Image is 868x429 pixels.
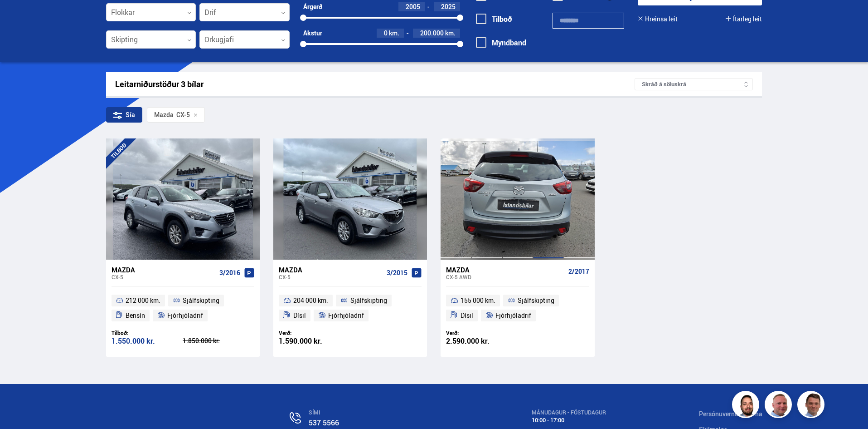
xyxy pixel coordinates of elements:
div: Akstur [303,30,322,37]
a: Mazda CX-5 3/2016 212 000 km. Sjálfskipting Bensín Fjórhjóladrif Tilboð: 1.550.000 kr. 1.850.000 kr. [106,260,260,357]
div: Verð: [279,330,350,336]
span: CX-5 [154,111,190,118]
div: Árgerð [303,3,322,10]
div: CX-5 [279,274,383,280]
span: 2/2017 [568,268,589,275]
span: 3/2015 [387,269,407,276]
span: 155 000 km. [461,295,495,306]
label: Tilboð [476,15,512,23]
span: Sjálfskipting [350,295,387,306]
div: Mazda [279,266,383,274]
span: 0 [384,29,388,37]
span: Fjórhjóladrif [495,310,531,321]
div: 10:00 - 17:00 [532,417,606,424]
a: 537 5566 [309,418,339,428]
div: CX-5 [112,274,216,280]
span: Bensín [126,310,145,321]
span: km. [389,30,399,37]
img: FbJEzSuNWCJXmdc-.webp [799,392,826,419]
span: 204 000 km. [293,295,328,306]
span: 3/2016 [219,269,240,276]
span: 2005 [406,2,420,11]
div: CX-5 AWD [446,274,564,280]
span: Sjálfskipting [518,295,554,306]
button: Opna LiveChat spjallviðmót [7,4,34,31]
span: Fjórhjóladrif [328,310,364,321]
span: 200.000 [420,29,444,37]
button: Hreinsa leit [638,15,678,23]
div: Skráð á söluskrá [635,78,753,90]
a: Mazda CX-5 AWD 2/2017 155 000 km. Sjálfskipting Dísil Fjórhjóladrif Verð: 2.590.000 kr. [441,260,594,357]
div: 1.590.000 kr. [279,337,350,345]
div: Mazda [154,111,174,118]
span: 2025 [441,2,456,11]
img: n0V2lOsqF3l1V2iz.svg [290,412,301,424]
span: Dísil [293,310,306,321]
label: Myndband [476,39,526,47]
div: SÍMI [309,409,439,416]
div: 1.550.000 kr. [112,337,183,345]
div: Sía [106,107,142,123]
div: Mazda [446,266,564,274]
span: Dísil [461,310,473,321]
a: Mazda CX-5 3/2015 204 000 km. Sjálfskipting Dísil Fjórhjóladrif Verð: 1.590.000 kr. [273,260,427,357]
span: Fjórhjóladrif [167,310,203,321]
div: 2.590.000 kr. [446,337,518,345]
button: Ítarleg leit [726,15,762,23]
a: Persónuverndarstefna [699,409,762,418]
div: 1.850.000 kr. [183,338,254,344]
span: km. [445,30,456,37]
div: Tilboð: [112,330,183,336]
span: Sjálfskipting [183,295,219,306]
span: 212 000 km. [126,295,160,306]
div: Mazda [112,266,216,274]
div: Leitarniðurstöður 3 bílar [115,79,635,89]
div: MÁNUDAGUR - FÖSTUDAGUR [532,409,606,416]
div: Verð: [446,330,518,336]
img: nhp88E3Fdnt1Opn2.png [733,392,761,419]
img: siFngHWaQ9KaOqBr.png [766,392,793,419]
